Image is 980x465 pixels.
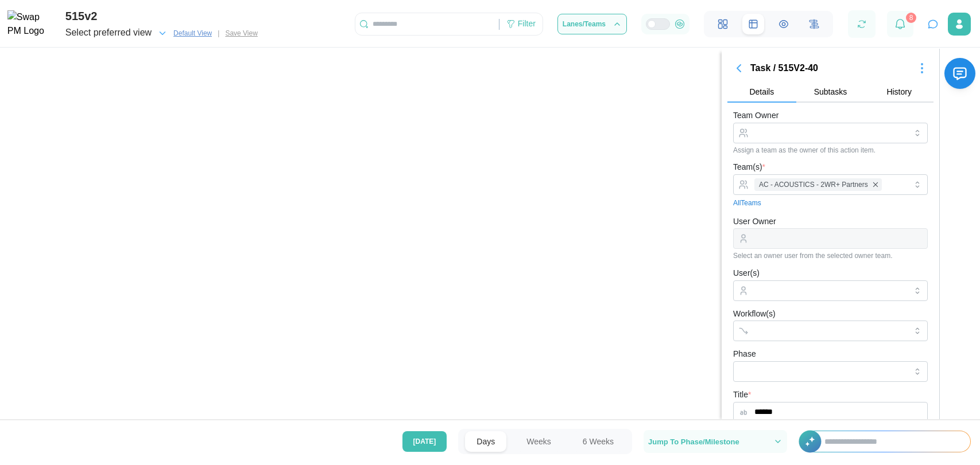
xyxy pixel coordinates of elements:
div: Filter [518,18,536,30]
button: Refresh Grid [854,16,870,32]
span: [DATE] [413,432,436,451]
div: 515v2 [65,7,262,25]
span: Details [749,88,774,96]
div: | [218,28,219,39]
span: Subtasks [814,88,847,96]
button: Weeks [515,431,563,452]
a: All Teams [733,198,761,209]
label: Team(s) [733,161,765,174]
button: Open project assistant [925,16,941,32]
span: AC - ACOUSTICS - 2WR+ Partners [759,179,868,190]
div: Task / 515V2-40 [750,61,911,76]
span: Default View [173,28,212,39]
button: 6 Weeks [571,431,625,452]
div: Select preferred view [65,26,152,40]
div: + [799,431,971,452]
label: User(s) [733,267,760,280]
span: Lanes/Teams [563,21,606,28]
div: 8 [906,13,916,23]
span: History [886,88,912,96]
label: Workflow(s) [733,308,776,321]
label: Phase [733,348,756,361]
div: Assign a team as the owner of this action item. [733,146,928,154]
label: Title [733,389,751,401]
button: Days [465,431,506,452]
img: Swap PM Logo [7,10,54,39]
span: Jump To Phase/Milestone [648,438,739,446]
div: Select an owner user from the selected owner team. [733,252,928,260]
label: User Owner [733,216,776,228]
label: Team Owner [733,110,778,122]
